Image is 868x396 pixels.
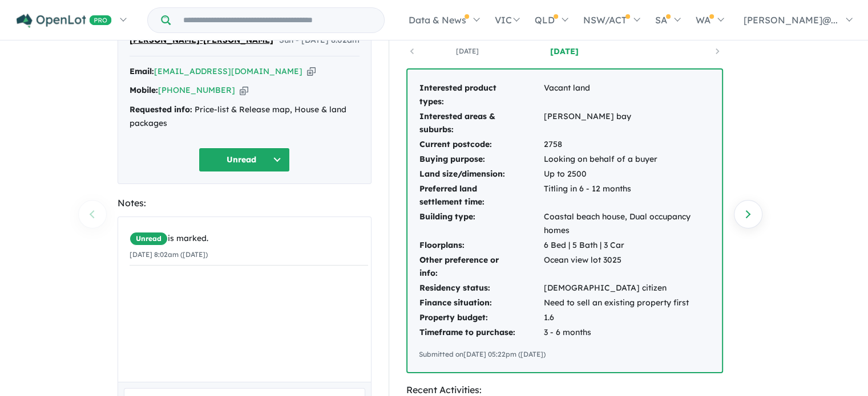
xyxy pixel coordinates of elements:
td: Interested product types: [419,81,543,109]
button: Copy [307,66,316,77]
td: Looking on behalf of a buyer [543,152,710,167]
td: Up to 2500 [543,167,710,182]
td: Coastal beach house, Dual occupancy homes [543,210,710,238]
td: Vacant land [543,81,710,109]
img: Openlot PRO Logo White [17,14,112,28]
td: 3 - 6 months [543,325,710,340]
button: Copy [240,84,248,96]
small: [DATE] 8:02am ([DATE]) [130,250,208,259]
td: Ocean view lot 3025 [543,253,710,281]
a: [DATE] [516,46,613,57]
div: is marked. [130,232,368,246]
td: Other preference or info: [419,253,543,281]
td: Land size/dimension: [419,167,543,182]
button: Unread [199,148,290,172]
td: Titling in 6 - 12 months [543,182,710,210]
td: Floorplans: [419,238,543,253]
a: [PHONE_NUMBER] [158,85,235,95]
td: [DEMOGRAPHIC_DATA] citizen [543,281,710,296]
td: Timeframe to purchase: [419,325,543,340]
strong: Email: [130,66,154,76]
div: Price-list & Release map, House & land packages [130,103,360,130]
td: Interested areas & suburbs: [419,109,543,138]
strong: Mobile: [130,85,158,95]
span: [PERSON_NAME]@... [744,14,838,26]
td: 6 Bed | 5 Bath | 3 Car [543,238,710,253]
span: Unread [130,232,168,246]
td: 2758 [543,137,710,152]
td: Preferred land settlement time: [419,182,543,210]
td: Finance situation: [419,296,543,311]
input: Try estate name, suburb, builder or developer [173,8,382,32]
td: [PERSON_NAME] bay [543,109,710,138]
td: Building type: [419,210,543,238]
td: Current postcode: [419,137,543,152]
td: 1.6 [543,311,710,325]
a: [EMAIL_ADDRESS][DOMAIN_NAME] [154,66,302,76]
div: Submitted on [DATE] 05:22pm ([DATE]) [419,349,710,360]
td: Need to sell an existing property first [543,296,710,311]
td: Buying purpose: [419,152,543,167]
div: Notes: [118,195,372,211]
td: Residency status: [419,281,543,296]
a: [DATE] [419,46,516,57]
strong: Requested info: [130,104,192,115]
td: Property budget: [419,311,543,325]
